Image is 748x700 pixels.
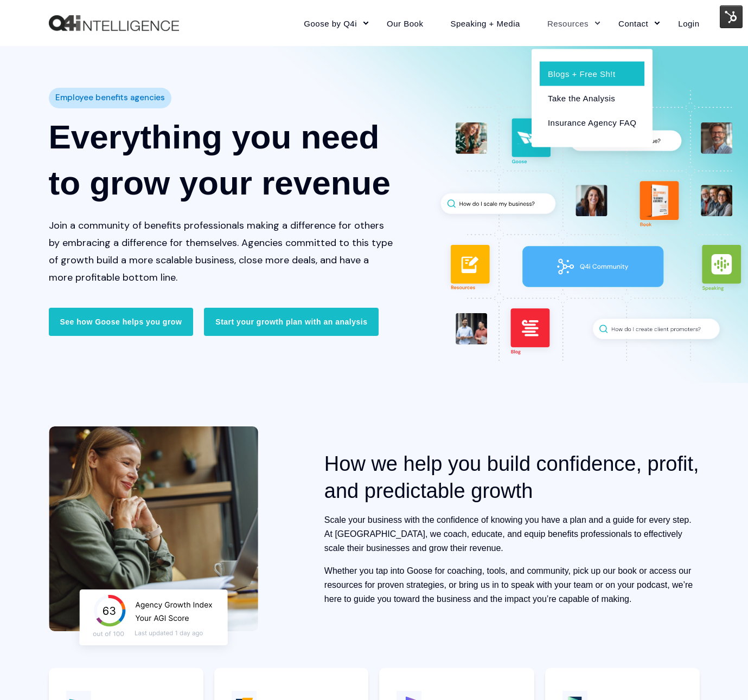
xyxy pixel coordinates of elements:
p: Scale your business with the confidence of knowing you have a plan and a guide for every step. At... [324,513,700,555]
a: See how Goose helps you grow [49,308,194,336]
p: Join a community of benefits professionals making a difference for others by embracing a differen... [49,217,394,286]
a: Back to Home [49,15,179,31]
a: Blogs + Free Sh!t [540,61,644,86]
h1: Everything you need to grow your revenue [49,114,394,206]
a: Insurance Agency FAQ [540,110,644,134]
a: Start your growth plan with an analysis [204,308,379,336]
img: Woman smiling looking at her laptop with a floating graphic displaying Agency Growth Index results [49,426,258,657]
img: HubSpot Tools Menu Toggle [720,5,743,28]
p: Whether you tap into Goose for coaching, tools, and community, pick up our book or access our res... [324,564,700,606]
a: Take the Analysis [540,86,644,110]
span: Employee benefits agencies [55,90,165,106]
img: Q4intelligence, LLC logo [49,15,179,31]
h2: How we help you build confidence, profit, and predictable growth [324,450,700,504]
